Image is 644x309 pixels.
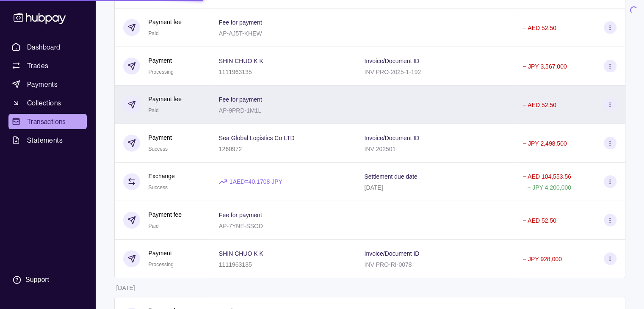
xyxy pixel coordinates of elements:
p: Invoice/Document ID [364,58,419,64]
a: Transactions [8,114,87,129]
a: Trades [8,58,87,73]
p: [DATE] [364,184,383,191]
p: INV PRO-RI-0078 [364,261,412,268]
p: Fee for payment [219,96,262,103]
span: Success [149,146,168,152]
span: Trades [27,61,48,71]
div: Support [25,275,49,284]
p: + JPY 4,200,000 [527,184,571,191]
span: Paid [149,223,159,229]
a: Payments [8,77,87,92]
span: Paid [149,30,159,36]
p: Payment [149,56,174,65]
span: Collections [27,98,61,108]
p: INV 202501 [364,146,395,152]
p: Invoice/Document ID [364,135,419,141]
span: Payments [27,79,58,89]
p: Payment fee [149,17,182,27]
p: AP-7YNE-SSOD [219,223,263,229]
p: 1 AED = 40.1708 JPY [229,177,282,186]
p: − AED 104,553.56 [523,173,571,180]
p: AP-AJ5T-KHEW [219,30,262,37]
p: − JPY 928,000 [523,256,562,262]
p: − JPY 3,567,000 [523,63,567,70]
p: − AED 52.50 [523,217,556,224]
p: − AED 52.50 [523,102,556,108]
p: Settlement due date [364,173,417,180]
p: 1111963135 [219,69,252,75]
p: − JPY 2,498,500 [523,140,567,147]
p: SHIN CHUO K K [219,58,263,64]
p: Payment [149,133,172,142]
a: Support [8,271,87,289]
span: Statements [27,135,63,145]
p: Payment fee [149,210,182,219]
p: [DATE] [116,284,135,291]
a: Statements [8,132,87,148]
p: SHIN CHUO K K [219,250,263,257]
p: 1260972 [219,146,242,152]
p: Sea Global Logistics Co LTD [219,135,295,141]
span: Processing [149,262,174,268]
span: Success [149,185,168,190]
p: 1111963135 [219,261,252,268]
p: Payment [149,248,174,258]
span: Dashboard [27,42,61,52]
span: Paid [149,108,159,113]
a: Dashboard [8,39,87,55]
span: Transactions [27,116,66,127]
p: Exchange [149,171,175,181]
p: Fee for payment [219,212,262,218]
p: Payment fee [149,94,182,104]
span: Processing [149,69,174,75]
p: INV PRO-2025-1-192 [364,69,421,75]
p: AP-9PRD-1M1L [219,107,261,114]
p: Invoice/Document ID [364,250,419,257]
p: − AED 52.50 [523,25,556,31]
p: Fee for payment [219,19,262,26]
a: Collections [8,95,87,110]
